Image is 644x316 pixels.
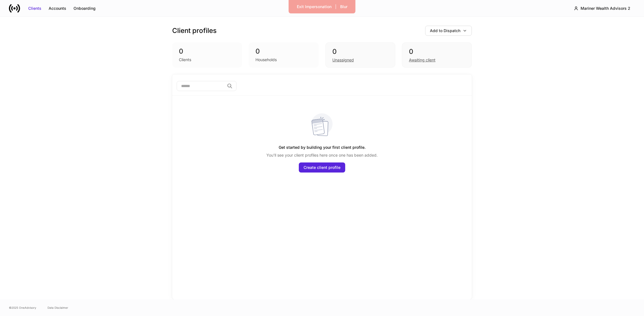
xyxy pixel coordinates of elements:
[409,47,465,56] div: 0
[409,57,435,63] div: Awaiting client
[581,6,630,11] div: Mariner Wealth Advisors 2
[45,4,70,13] button: Accounts
[179,47,235,56] div: 0
[299,162,345,173] button: Create client profile
[9,305,36,310] span: © 2025 OneAdvisory
[304,165,340,170] div: Create client profile
[430,28,460,33] div: Add to Dispatch
[402,42,472,68] div: 0Awaiting client
[337,2,351,11] button: Blur
[425,26,472,36] button: Add to Dispatch
[279,142,366,152] h5: Get started by building your first client profile.
[74,6,96,11] div: Onboarding
[25,4,45,13] button: Clients
[28,6,41,11] div: Clients
[332,57,354,63] div: Unassigned
[49,6,66,11] div: Accounts
[332,47,388,56] div: 0
[325,42,395,68] div: 0Unassigned
[340,4,347,9] div: Blur
[266,152,378,158] p: You'll see your client profiles here once one has been added.
[255,57,277,63] div: Households
[255,47,312,56] div: 0
[70,4,99,13] button: Onboarding
[297,4,332,9] div: Exit Impersonation
[48,305,68,310] a: Data Disclaimer
[172,26,217,35] h3: Client profiles
[179,57,191,63] div: Clients
[569,3,635,13] button: Mariner Wealth Advisors 2
[293,2,335,11] button: Exit Impersonation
